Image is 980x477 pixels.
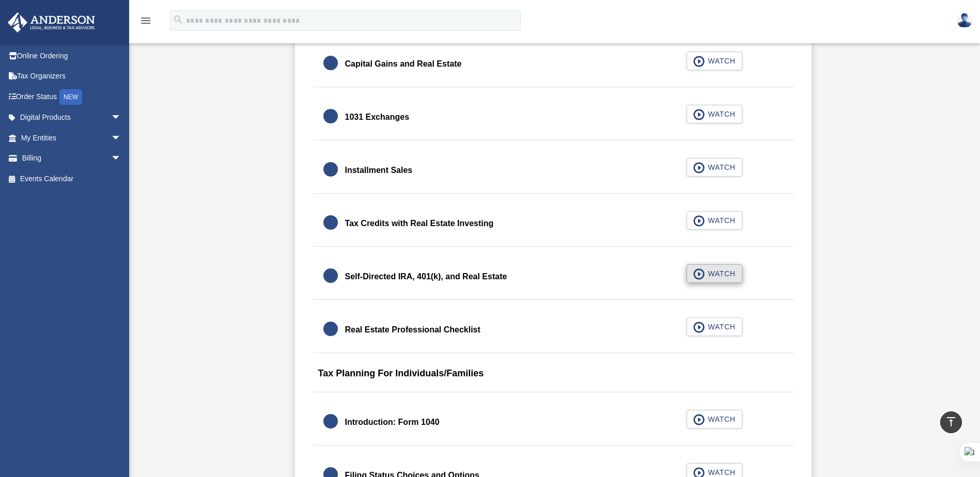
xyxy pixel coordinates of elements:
div: Tax Planning For Individuals/Families [313,360,794,393]
span: WATCH [705,56,735,66]
div: 1031 Exchanges [345,110,410,124]
img: User Pic [957,13,972,28]
i: search [173,14,184,25]
span: WATCH [705,322,735,332]
button: WATCH [687,211,742,230]
div: Real Estate Professional Checklist [345,323,480,337]
a: vertical_align_top [940,411,962,433]
span: WATCH [705,109,735,119]
button: WATCH [687,264,742,283]
i: vertical_align_top [945,416,957,428]
span: WATCH [705,268,735,279]
a: Installment Sales WATCH [323,158,784,183]
a: Events Calendar [7,168,137,189]
div: Self-Directed IRA, 401(k), and Real Estate [345,269,507,284]
button: WATCH [687,317,742,336]
span: WATCH [705,414,735,424]
img: Anderson Advisors Platinum Portal [5,12,98,33]
div: Installment Sales [345,163,413,178]
a: Self-Directed IRA, 401(k), and Real Estate WATCH [323,264,784,289]
button: WATCH [687,410,742,428]
a: Capital Gains and Real Estate WATCH [323,52,784,76]
a: Real Estate Professional Checklist WATCH [323,317,784,342]
i: menu [139,14,152,27]
div: NEW [59,89,82,105]
a: 1031 Exchanges WATCH [323,105,784,130]
a: menu [139,18,152,27]
button: WATCH [687,105,742,123]
div: Introduction: Form 1040 [345,415,440,430]
a: Introduction: Form 1040 WATCH [323,410,784,435]
a: Billingarrow_drop_down [7,148,137,169]
button: WATCH [687,158,742,177]
a: Tax Organizers [7,66,137,87]
button: WATCH [687,52,742,70]
a: Digital Productsarrow_drop_down [7,107,137,128]
div: Tax Credits with Real Estate Investing [345,216,494,231]
span: arrow_drop_down [111,107,132,129]
a: My Entitiesarrow_drop_down [7,128,137,148]
span: WATCH [705,162,735,172]
a: Online Ordering [7,45,137,66]
span: arrow_drop_down [111,148,132,169]
span: arrow_drop_down [111,128,132,149]
div: Capital Gains and Real Estate [345,57,462,71]
a: Order StatusNEW [7,86,137,107]
span: WATCH [705,215,735,226]
a: Tax Credits with Real Estate Investing WATCH [323,211,784,236]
